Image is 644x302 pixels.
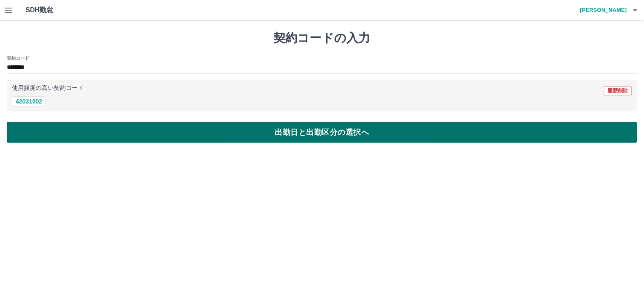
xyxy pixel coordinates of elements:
[7,31,637,45] h1: 契約コードの入力
[7,55,29,62] h2: 契約コード
[604,86,632,95] button: 履歴削除
[12,96,46,106] button: 42031002
[7,122,637,143] button: 出勤日と出勤区分の選択へ
[12,85,84,91] p: 使用頻度の高い契約コード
